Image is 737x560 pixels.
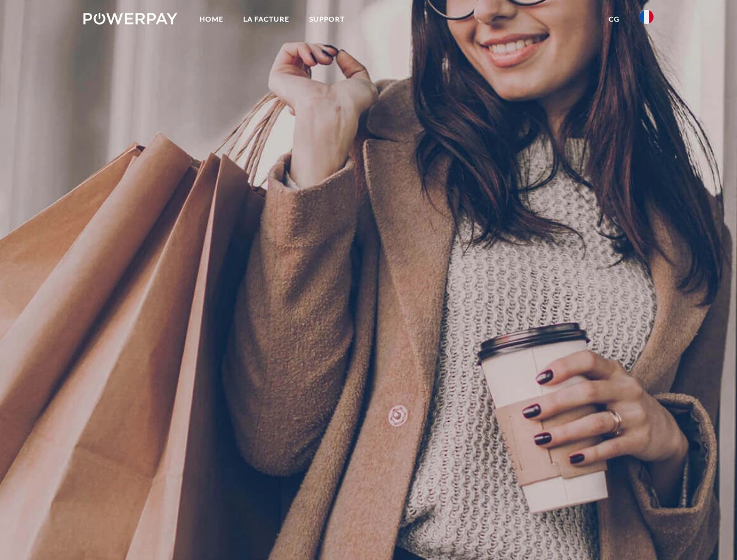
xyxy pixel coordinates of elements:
[299,9,355,30] a: Support
[233,9,299,30] a: LA FACTURE
[83,13,177,24] img: logo-powerpay-white.svg
[190,9,233,30] a: Home
[640,10,654,24] img: fr
[599,9,630,30] a: CG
